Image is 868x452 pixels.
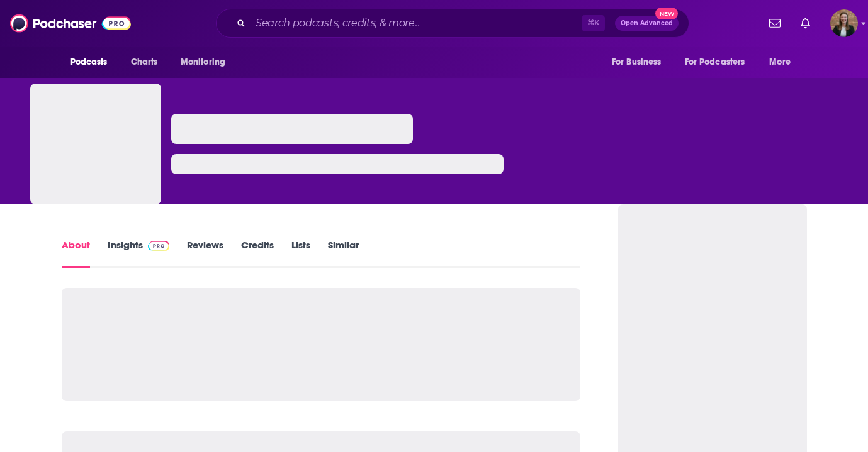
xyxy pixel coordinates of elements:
button: open menu [677,50,764,74]
span: More [769,53,791,71]
button: open menu [603,50,677,74]
a: Charts [123,50,166,74]
a: Show notifications dropdown [764,13,786,34]
span: ⌘ K [582,15,605,31]
a: About [62,239,90,268]
span: Charts [131,53,158,71]
a: Reviews [187,239,223,268]
button: open menu [62,50,124,74]
button: Show profile menu [830,9,858,37]
span: Podcasts [70,53,108,71]
span: Logged in as k_burns [830,9,858,37]
img: User Profile [830,9,858,37]
input: Search podcasts, credits, & more... [251,13,582,33]
img: Podchaser Pro [148,241,170,251]
span: Open Advanced [621,20,673,26]
button: open menu [760,50,806,74]
span: Monitoring [181,53,225,71]
a: Lists [291,239,310,268]
span: New [655,8,678,19]
button: Open AdvancedNew [615,16,679,31]
div: Search podcasts, credits, & more... [216,9,689,38]
span: For Business [612,53,662,71]
span: For Podcasters [685,53,745,71]
button: open menu [172,50,242,74]
a: InsightsPodchaser Pro [108,239,170,268]
a: Credits [241,239,274,268]
a: Similar [328,239,359,268]
img: Podchaser - Follow, Share and Rate Podcasts [10,11,131,35]
a: Show notifications dropdown [796,13,815,34]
